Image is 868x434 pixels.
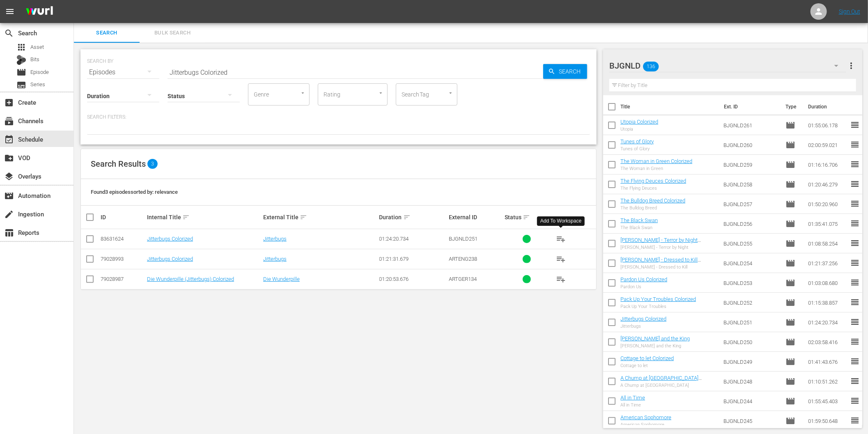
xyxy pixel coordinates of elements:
td: 01:55:45.403 [805,391,850,411]
span: Episode [785,140,795,150]
div: Status [505,212,549,222]
div: [PERSON_NAME] and the King [620,343,690,349]
span: Episode [785,278,795,288]
span: Channels [4,116,14,126]
td: BJGNLD251 [720,312,782,332]
td: 02:00:59.021 [805,135,850,155]
span: Episode [785,239,795,248]
td: BJGNLD252 [720,293,782,312]
div: American Sophomore [620,422,671,427]
span: reorder [850,416,860,425]
span: movie [16,67,26,77]
span: Episode [785,396,795,406]
div: 01:24:20.734 [379,236,447,242]
th: Title [620,95,719,118]
span: create_new_folder [4,153,14,163]
td: BJGNLD249 [720,352,782,372]
th: Ext. ID [719,95,781,118]
button: Search [543,64,587,79]
div: External ID [449,214,502,220]
td: BJGNLD258 [720,175,782,194]
a: [PERSON_NAME] - Terror by Night Colorized [620,237,701,249]
td: BJGNLD259 [720,155,782,175]
a: Pardon Us Colorized [620,276,667,282]
span: Episode [785,160,795,170]
div: Utopia [620,126,658,132]
span: Series [30,80,45,89]
span: reorder [850,376,860,386]
span: sort [182,214,190,221]
td: BJGNLD244 [720,391,782,411]
span: Found 3 episodes sorted by: relevance [91,189,178,195]
div: Tunes of Glory [620,146,654,152]
span: sort [523,214,530,221]
div: 83631624 [101,236,145,242]
span: Episode [785,199,795,209]
span: Search Results [91,159,146,169]
div: [PERSON_NAME] - Terror by Night [620,245,717,250]
span: more_vert [846,61,856,71]
a: The Woman in Green Colorized [620,158,692,164]
a: A Chump at [GEOGRAPHIC_DATA] Colorized [620,375,702,387]
a: Tunes of Glory [620,138,654,145]
div: 01:20:53.676 [379,276,447,282]
span: Episode [785,377,795,386]
td: BJGNLD257 [720,194,782,214]
span: reorder [850,120,860,130]
div: Internal Title [147,212,261,222]
div: 01:21:31.679 [379,256,447,262]
button: Open [377,89,385,97]
span: Episode [785,298,795,308]
td: 01:24:20.734 [805,312,850,332]
span: reorder [850,258,860,268]
button: playlist_add [551,269,571,289]
div: BJGNLD [609,54,846,77]
span: reorder [850,199,860,209]
th: Type [781,95,803,118]
td: 01:21:37.256 [805,253,850,273]
td: 01:15:38.857 [805,293,850,312]
div: The Black Swan [620,225,658,230]
div: 79028987 [101,276,145,282]
div: Jitterbugs [620,324,666,329]
div: The Flying Deuces [620,186,686,191]
td: BJGNLD250 [720,332,782,352]
span: Search [4,28,14,38]
span: Bulk Search [145,28,200,38]
div: [PERSON_NAME] - Dressed to Kill [620,264,717,270]
button: playlist_add [551,249,571,269]
span: Episode [785,219,795,229]
span: reorder [850,159,860,169]
span: reorder [850,218,860,228]
span: reorder [850,278,860,287]
a: Jitterbugs Colorized [147,236,193,242]
span: reorder [850,238,860,248]
span: reorder [850,297,860,307]
span: playlist_add [556,234,566,244]
td: 01:03:08.680 [805,273,850,293]
a: Jitterbugs [263,256,287,262]
span: Episode [785,416,795,426]
a: [PERSON_NAME] - Dressed to Kill Colorized [620,257,701,269]
td: 01:41:43.676 [805,352,850,372]
span: sort [403,214,411,221]
div: 79028993 [101,256,145,262]
span: reorder [850,317,860,327]
td: 01:59:50.648 [805,411,850,431]
span: Episode [785,120,795,130]
span: create [4,209,14,219]
span: 3 [147,159,158,169]
a: [PERSON_NAME] and the King [620,335,690,342]
span: Asset [30,43,44,51]
button: Open [299,89,307,97]
td: 01:50:20.960 [805,194,850,214]
div: Duration [379,212,447,222]
td: BJGNLD261 [720,115,782,135]
span: add_box [4,98,14,108]
div: Episodes [87,61,159,84]
td: BJGNLD255 [720,234,782,253]
a: Sign Out [839,8,860,15]
button: playlist_add [551,229,571,249]
td: BJGNLD256 [720,214,782,234]
a: Jitterbugs Colorized [620,316,666,322]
